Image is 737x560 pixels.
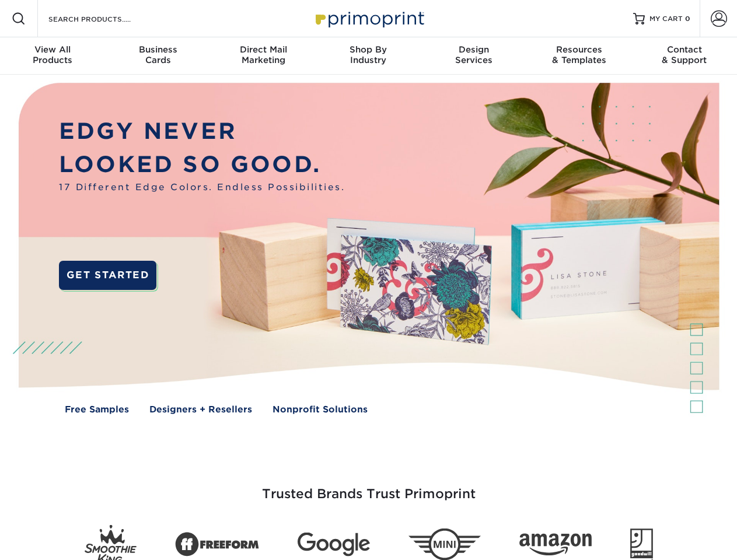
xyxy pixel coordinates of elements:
span: Direct Mail [211,44,316,55]
a: Resources& Templates [526,37,631,75]
span: MY CART [649,14,683,24]
a: GET STARTED [59,261,156,290]
img: Goodwill [630,528,653,560]
a: Contact& Support [632,37,737,75]
div: Cards [105,44,210,65]
span: Design [421,44,526,55]
p: EDGY NEVER [59,115,345,148]
span: Contact [632,44,737,55]
a: Nonprofit Solutions [273,403,368,416]
a: Free Samples [65,403,129,416]
div: & Templates [526,44,631,65]
input: SEARCH PRODUCTS..... [47,12,161,26]
span: Shop By [316,44,421,55]
span: Resources [526,44,631,55]
p: LOOKED SO GOOD. [59,148,345,181]
div: Services [421,44,526,65]
img: Amazon [519,534,592,556]
a: Designers + Resellers [149,403,252,416]
a: DesignServices [421,37,526,75]
span: 17 Different Edge Colors. Endless Possibilities. [59,181,345,194]
div: Marketing [211,44,316,65]
h3: Trusted Brands Trust Primoprint [27,459,710,516]
a: Shop ByIndustry [316,37,421,75]
img: Google [298,533,370,556]
a: Direct MailMarketing [211,37,316,75]
span: Business [105,44,210,55]
a: BusinessCards [105,37,210,75]
div: & Support [632,44,737,65]
div: Industry [316,44,421,65]
img: Primoprint [310,6,427,31]
span: 0 [685,15,690,23]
